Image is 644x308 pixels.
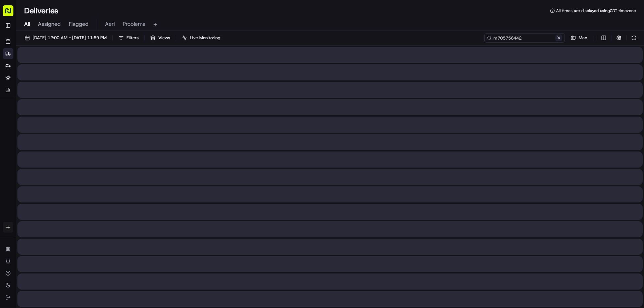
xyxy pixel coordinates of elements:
[23,71,85,76] div: We're available if you need us!
[67,114,81,119] span: Pylon
[484,33,565,43] input: Type to search
[57,98,62,103] div: 💻
[579,35,587,41] span: Map
[7,7,20,20] img: Nash
[629,33,639,43] button: Refresh
[33,35,107,41] span: [DATE] 12:00 AM - [DATE] 11:59 PM
[126,35,139,41] span: Filters
[105,20,115,28] span: Aeri
[556,8,636,13] span: All times are displayed using CDT timezone
[17,43,111,50] input: Clear
[63,97,108,104] span: API Documentation
[4,95,54,107] a: 📗Knowledge Base
[54,95,110,107] a: 💻API Documentation
[21,33,110,43] button: [DATE] 12:00 AM - [DATE] 11:59 PM
[568,33,590,43] button: Map
[190,35,220,41] span: Live Monitoring
[24,20,30,28] span: All
[13,97,51,104] span: Knowledge Base
[69,20,89,28] span: Flagged
[115,33,142,43] button: Filters
[24,5,58,16] h1: Deliveries
[47,113,81,119] a: Powered byPylon
[7,98,12,103] div: 📗
[7,27,122,38] p: Welcome 👋
[123,20,145,28] span: Problems
[147,33,173,43] button: Views
[179,33,223,43] button: Live Monitoring
[158,35,170,41] span: Views
[114,66,122,74] button: Start new chat
[7,64,19,76] img: 1736555255976-a54dd68f-1ca7-489b-9aae-adbdc363a1c4
[38,20,61,28] span: Assigned
[23,64,110,71] div: Start new chat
